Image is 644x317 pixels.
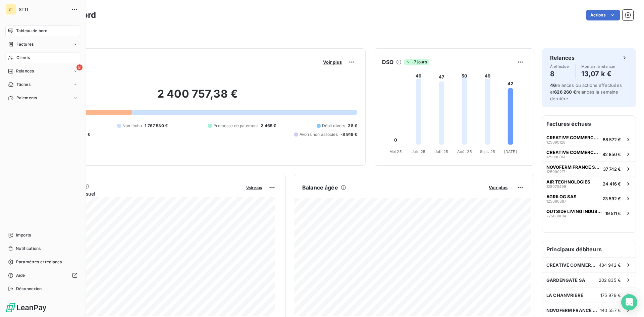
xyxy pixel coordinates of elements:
[546,308,600,313] span: NOVOFERM FRANCE SAS
[605,211,621,216] span: 19 511 €
[621,294,637,310] div: Open Intercom Messenger
[546,209,603,214] span: OUTSIDE LIVING INDUSTRIES FRAN
[348,123,357,129] span: 28 €
[16,232,31,238] span: Imports
[542,241,636,257] h6: Principaux débiteurs
[542,191,636,206] button: AGRILOG SAS12508038723 592 €
[550,64,570,68] span: À effectuer
[546,164,600,170] span: NOVOFERM FRANCE SAS
[323,59,342,65] span: Voir plus
[546,170,565,174] span: 125090217
[586,10,620,20] button: Actions
[244,184,264,191] button: Voir plus
[300,131,338,138] span: Avoirs non associés
[322,123,345,129] span: Débit divers
[542,147,636,161] button: CREATIVE COMMERCE PARTNERS12509006082 850 €
[480,149,495,154] tspan: Sept. 25
[16,41,34,47] span: Factures
[16,82,31,88] span: Tâches
[16,286,42,292] span: Déconnexion
[382,58,393,66] h6: DSO
[546,277,585,283] span: GARDENGATE SA
[542,176,636,191] button: AIR TECHNOLOGIES12507049924 416 €
[546,199,566,203] span: 125080387
[261,123,276,129] span: 2 465 €
[546,150,600,155] span: CREATIVE COMMERCE PARTNERS
[542,206,636,220] button: OUTSIDE LIVING INDUSTRIES FRAN72508001419 511 €
[602,152,621,157] span: 82 850 €
[603,181,621,187] span: 24 416 €
[602,196,621,201] span: 23 592 €
[302,183,338,192] h6: Balance âgée
[600,308,621,313] span: 140 557 €
[16,28,47,34] span: Tableau de bord
[213,123,258,129] span: Promesse de paiement
[16,246,41,252] span: Notifications
[38,190,241,197] span: Chiffre d'affaires mensuel
[340,131,357,138] span: -8 919 €
[504,149,517,154] tspan: [DATE]
[550,68,570,79] h4: 8
[16,272,25,278] span: Aide
[550,83,622,101] span: relances ou actions effectuées et relancés la semaine dernière.
[581,64,615,68] span: Montant à relancer
[599,277,621,283] span: 202 835 €
[321,59,344,65] button: Voir plus
[145,123,168,129] span: 1 767 530 €
[550,83,556,88] span: 46
[546,184,566,189] span: 125070499
[546,135,600,140] span: CREATIVE COMMERCE PARTNERS
[546,194,577,199] span: AGRILOG SAS
[16,55,30,61] span: Clients
[38,87,357,107] h2: 2 400 757,38 €
[542,116,636,132] h6: Factures échues
[603,137,621,142] span: 88 572 €
[546,262,599,268] span: CREATIVE COMMERCE PARTNERS
[542,132,636,147] button: CREATIVE COMMERCE PARTNERS12509012888 572 €
[546,179,590,184] span: AIR TECHNOLOGIES
[5,302,47,313] img: Logo LeanPay
[599,262,621,268] span: 484 942 €
[122,123,142,129] span: Non-échu
[19,7,67,12] span: STTI
[546,155,567,159] span: 125090060
[542,161,636,176] button: NOVOFERM FRANCE SAS12509021737 742 €
[16,68,34,74] span: Relances
[404,59,429,65] span: -7 jours
[546,293,583,298] span: LA CHANVRIERE
[546,140,566,144] span: 125090128
[389,149,402,154] tspan: Mai 25
[5,270,80,281] a: Aide
[487,184,509,191] button: Voir plus
[457,149,472,154] tspan: Août 25
[412,149,425,154] tspan: Juin 25
[16,259,62,265] span: Paramètres et réglages
[546,214,566,218] span: 725080014
[581,68,615,79] h4: 13,07 k €
[435,149,448,154] tspan: Juil. 25
[489,185,507,190] span: Voir plus
[554,89,576,95] span: 626 260 €
[550,54,575,62] h6: Relances
[76,64,83,70] span: 8
[246,186,262,190] span: Voir plus
[16,95,37,101] span: Paiements
[603,166,621,172] span: 37 742 €
[600,293,621,298] span: 175 979 €
[5,4,16,15] div: ST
